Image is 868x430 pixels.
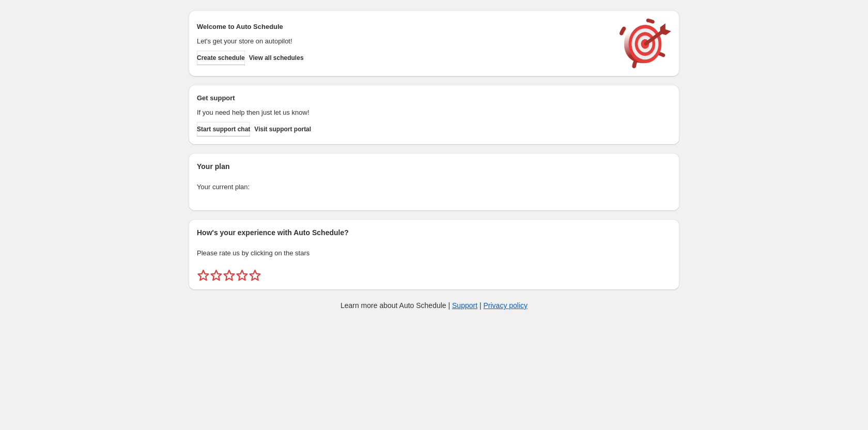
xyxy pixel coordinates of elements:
[254,125,311,133] span: Visit support portal
[197,36,609,47] p: Let's get your store on autopilot!
[484,301,528,310] a: Privacy policy
[197,93,609,103] h2: Get support
[197,182,671,192] p: Your current plan:
[249,51,304,65] button: View all schedules
[197,161,671,172] h2: Your plan
[254,122,311,136] a: Visit support portal
[249,54,304,62] span: View all schedules
[197,227,671,238] h2: How's your experience with Auto Schedule?
[197,22,609,32] h2: Welcome to Auto Schedule
[197,125,250,133] span: Start support chat
[197,248,671,258] p: Please rate us by clicking on the stars
[452,301,477,310] a: Support
[197,51,245,65] button: Create schedule
[197,108,609,118] p: If you need help then just let us know!
[197,122,250,136] a: Start support chat
[340,300,528,311] p: Learn more about Auto Schedule | |
[197,54,245,62] span: Create schedule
